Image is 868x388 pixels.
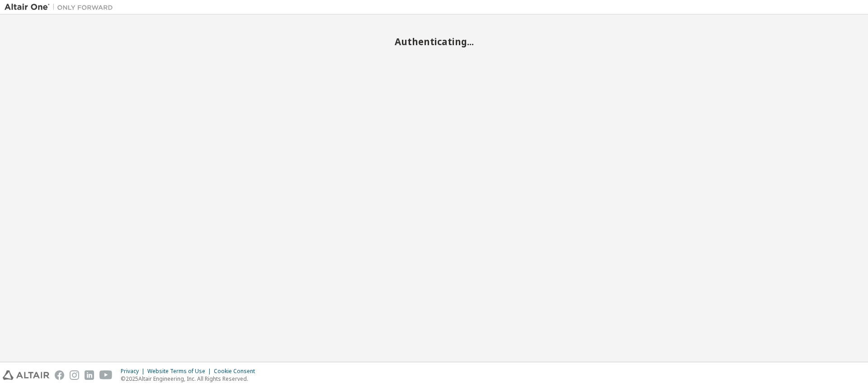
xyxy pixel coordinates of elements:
img: facebook.svg [55,370,64,380]
div: Cookie Consent [214,368,260,375]
img: altair_logo.svg [3,370,49,380]
img: Altair One [5,3,118,12]
img: instagram.svg [70,370,79,380]
div: Website Terms of Use [147,368,214,375]
h2: Authenticating... [5,36,863,47]
img: linkedin.svg [85,370,94,380]
img: youtube.svg [99,370,113,380]
p: © 2025 Altair Engineering, Inc. All Rights Reserved. [121,375,260,383]
div: Privacy [121,368,147,375]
